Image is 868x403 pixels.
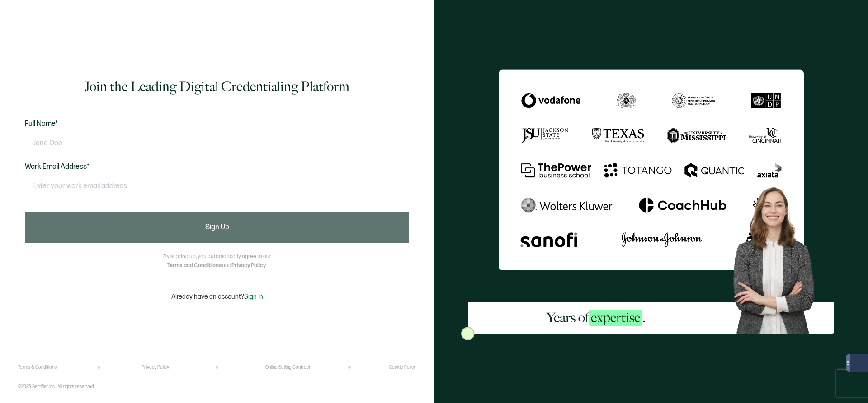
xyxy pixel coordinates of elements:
[163,252,271,270] p: By signing up, you automatically agree to our and .
[85,78,349,96] h1: Join the Leading Digital Credentialing Platform
[244,293,263,301] span: Sign In
[589,310,642,326] span: expertise
[231,262,266,269] a: Privacy Policy
[205,224,229,231] span: Sign Up
[724,180,834,334] img: Sertifier Signup - Years of <span class="strong-h">expertise</span>. Hero
[167,262,222,269] a: Terms and Conditions
[265,365,310,370] a: Online Selling Contract
[171,293,263,301] p: Already have an account?
[18,365,57,370] a: Terms & Conditions
[499,69,804,270] img: Sertifier Signup - Years of <span class="strong-h">expertise</span>.
[25,177,409,195] input: Enter your work email address
[547,309,646,327] h2: Years of .
[25,134,409,152] input: Jane Doe
[461,327,475,340] img: Sertifier Signup
[25,212,409,243] button: Sign Up
[389,365,416,370] a: Cookie Policy
[25,120,58,128] span: Full Name*
[25,162,90,171] span: Work Email Address*
[142,365,169,370] a: Privacy Policy
[18,384,95,389] p: ©2025 Sertifier Inc.. All rights reserved.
